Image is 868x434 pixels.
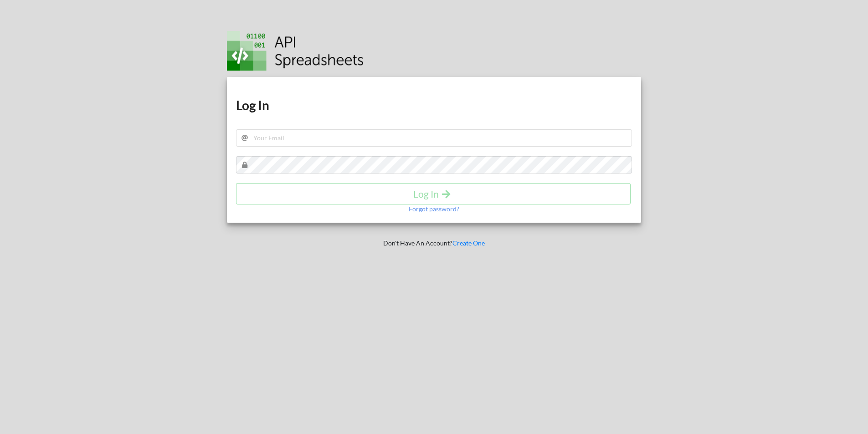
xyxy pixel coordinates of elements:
img: Logo.png [227,31,364,71]
a: Create One [452,239,485,247]
input: Your Email [236,129,632,147]
p: Forgot password? [409,204,459,214]
h1: Log In [236,97,632,113]
p: Don't Have An Account? [221,239,648,248]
